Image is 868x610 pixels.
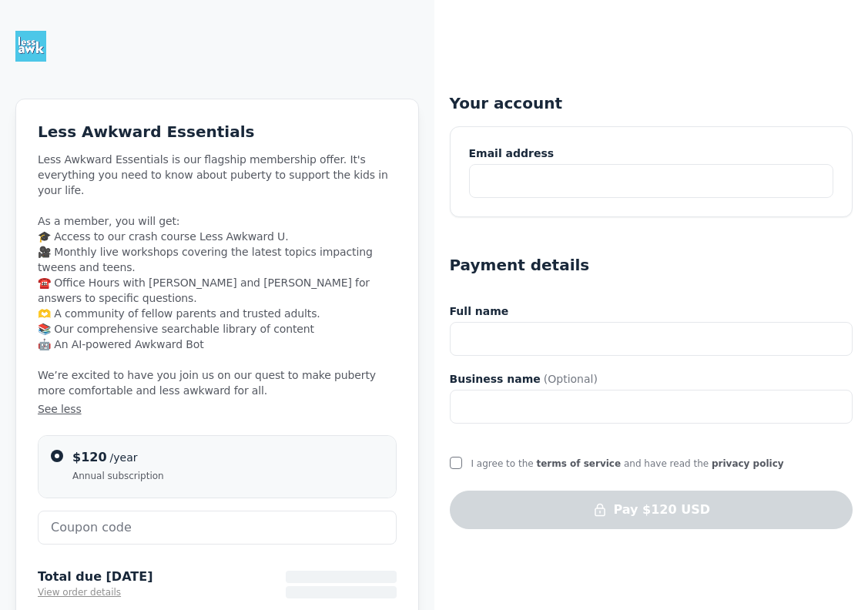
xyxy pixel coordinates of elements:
input: $120/yearAnnual subscription [51,450,63,462]
span: Email address [469,146,555,161]
button: View order details [38,586,121,598]
span: (Optional) [544,371,598,387]
span: Annual subscription [72,470,164,482]
h5: Your account [450,92,853,114]
span: Business name [450,371,541,387]
button: See less [38,401,397,417]
span: Less Awkward Essentials is our flagship membership offer. It's everything you need to know about ... [38,152,397,417]
span: $120 [72,450,107,464]
h5: Payment details [450,254,590,276]
span: /year [110,451,138,464]
a: terms of service [536,458,621,469]
span: Total due [DATE] [38,569,152,585]
span: Less Awkward Essentials [38,122,254,141]
span: View order details [38,587,121,598]
input: Coupon code [38,511,397,545]
button: Pay $120 USD [450,491,853,529]
span: I agree to the and have read the [471,458,784,469]
span: Full name [450,303,509,319]
a: privacy policy [712,458,784,469]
